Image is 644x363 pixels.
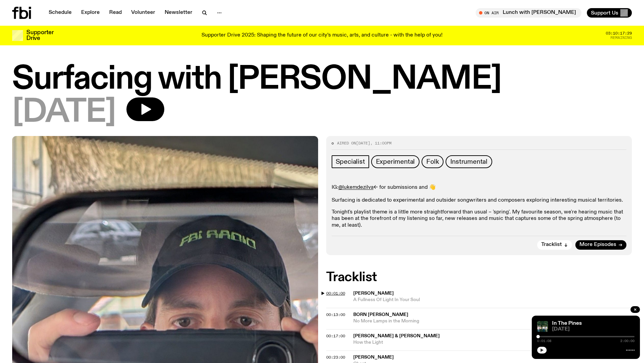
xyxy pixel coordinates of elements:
a: In The Pines [552,321,582,326]
span: Tracklist [541,242,562,247]
h2: Tracklist [326,271,632,283]
span: Support Us [591,10,618,16]
span: , 11:00pm [370,140,391,146]
span: Instrumental [450,158,487,165]
span: 03:10:17:29 [606,31,632,35]
button: 00:17:00 [326,334,345,338]
button: 00:23:00 [326,356,345,359]
a: Instrumental [446,155,492,168]
span: Experimental [376,158,415,165]
a: Schedule [45,8,76,18]
span: [DATE] [552,327,635,332]
span: Remaining [611,36,632,40]
button: 00:01:00 [326,292,345,295]
span: How the Light [353,339,632,346]
span: 00:17:00 [326,333,345,339]
span: 0:01:08 [537,339,551,343]
span: 00:01:00 [326,291,345,296]
p: Supporter Drive 2025: Shaping the future of our city’s music, arts, and culture - with the help o... [201,32,443,39]
span: Specialist [336,158,365,165]
span: More Episodes [579,242,616,247]
button: Tracklist [537,240,572,250]
span: [DATE] [356,140,370,146]
a: More Episodes [575,240,626,250]
a: Volunteer [127,8,159,18]
a: Experimental [371,155,420,168]
button: 00:13:00 [326,313,345,317]
span: Aired on [337,140,356,146]
a: Newsletter [161,8,196,18]
p: Tonight's playlist theme is a little more straightforward than usual – 'spring'. My favourite sea... [332,209,627,229]
h3: Supporter Drive [26,30,53,41]
span: No More Lamps in the Morning [353,318,632,324]
button: On AirLunch with [PERSON_NAME] [476,8,581,18]
span: 00:23:00 [326,355,345,360]
p: IG: <- for submissions and 👋 Surfacing is dedicated to experimental and outsider songwriters and ... [332,184,627,204]
span: [DATE] [12,97,116,128]
button: Support Us [587,8,632,18]
span: Born [PERSON_NAME] [353,312,408,317]
span: 00:13:00 [326,312,345,317]
a: @lukemdezilva [338,185,374,190]
a: Specialist [332,155,369,168]
span: [PERSON_NAME] [353,291,394,296]
span: A Fullness Of Light In Your Soul [353,297,632,303]
a: Folk [422,155,444,168]
span: [PERSON_NAME] [353,355,394,360]
a: Explore [77,8,104,18]
a: Read [105,8,126,18]
span: Folk [426,158,439,165]
span: [PERSON_NAME] & [PERSON_NAME] [353,334,440,338]
span: 2:00:00 [620,339,635,343]
h1: Surfacing with [PERSON_NAME] [12,64,632,95]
